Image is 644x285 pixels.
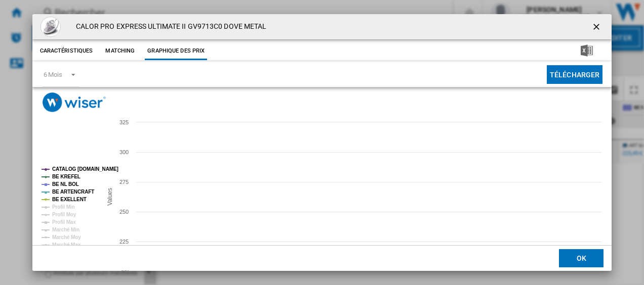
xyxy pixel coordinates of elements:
ng-md-icon: getI18NText('BUTTONS.CLOSE_DIALOG') [591,22,603,34]
tspan: BE NL BOL [52,181,79,187]
h4: CALOR PRO EXPRESS ULTIMATE II GV9713C0 DOVE METAL [71,22,267,32]
tspan: 250 [119,209,129,215]
tspan: Marché Max [52,242,81,248]
img: excel-24x24.png [581,44,593,57]
tspan: CATALOG [DOMAIN_NAME] [52,166,118,172]
tspan: Profil Min [52,204,75,210]
tspan: 300 [119,149,129,155]
button: Matching [98,42,142,60]
tspan: Marché Moy [52,234,81,240]
tspan: Profil Max [52,219,76,225]
button: Graphique des prix [145,42,207,60]
tspan: 225 [119,239,129,245]
md-dialog: Product popup [32,14,612,271]
button: getI18NText('BUTTONS.CLOSE_DIALOG') [587,17,608,37]
tspan: BE KREFEL [52,174,80,179]
tspan: Values [106,188,113,206]
tspan: Profil Moy [52,212,76,217]
tspan: Marché Min [52,227,79,232]
button: Caractéristiques [37,42,96,60]
tspan: 275 [119,179,129,185]
button: OK [559,249,603,267]
img: logo_wiser_300x94.png [43,92,106,112]
button: Télécharger au format Excel [565,42,609,60]
button: Télécharger [547,65,603,84]
tspan: 325 [119,119,129,125]
div: 6 Mois [44,71,62,78]
img: cagv9713c0.png [41,17,61,37]
tspan: BE EXELLENT [52,197,87,202]
tspan: BE ARTENCRAFT [52,189,94,195]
